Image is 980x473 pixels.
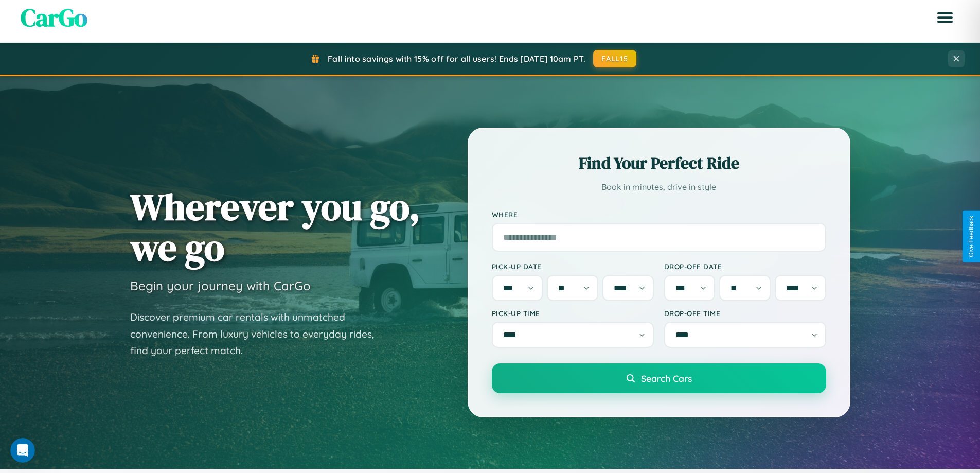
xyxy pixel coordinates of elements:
[664,309,826,318] label: Drop-off Time
[10,438,35,463] iframe: Intercom live chat
[130,186,420,268] h1: Wherever you go, we go
[641,373,692,384] span: Search Cars
[492,262,654,271] label: Pick-up Date
[593,50,636,67] button: FALL15
[21,1,87,34] span: CarGo
[492,363,826,393] button: Search Cars
[968,216,975,257] div: Give Feedback
[130,309,387,359] p: Discover premium car rentals with unmatched convenience. From luxury vehicles to everyday rides, ...
[664,262,826,271] label: Drop-off Date
[328,54,585,64] span: Fall into savings with 15% off for all users! Ends [DATE] 10am PT.
[492,309,654,318] label: Pick-up Time
[130,278,311,293] h3: Begin your journey with CarGo
[492,180,826,195] p: Book in minutes, drive in style
[931,3,959,32] button: Open menu
[492,152,826,174] h2: Find Your Perfect Ride
[492,210,826,219] label: Where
